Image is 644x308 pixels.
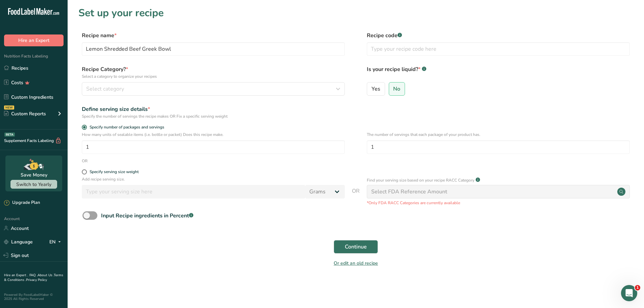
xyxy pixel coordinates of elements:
div: Input Recipe ingredients in Percent [101,212,193,220]
a: About Us . [38,273,54,278]
a: Language [4,236,33,248]
div: OR [82,158,88,164]
a: Hire an Expert . [4,273,28,278]
div: Custom Reports [4,110,46,117]
span: Continue [345,243,367,251]
iframe: Intercom live chat [621,285,637,301]
p: How many units of sealable items (i.e. bottle or packet) Does this recipe make. [82,132,345,138]
span: Switch to Yearly [16,181,51,188]
p: *Only FDA RACC Categories are currently available [367,200,630,206]
span: Select category [86,85,124,93]
div: EN [49,238,64,246]
div: Upgrade Plan [4,199,40,206]
input: Type your recipe name here [82,42,345,56]
label: Recipe name [82,31,345,40]
div: Define serving size details [82,105,345,113]
span: OR [352,187,360,206]
div: NEW [4,105,14,110]
label: Is your recipe liquid? [367,65,630,79]
span: 1 [635,285,640,290]
a: FAQ . [29,273,38,278]
a: Or edit an old recipe [334,260,378,266]
div: Powered By FoodLabelMaker © 2025 All Rights Reserved [4,293,64,301]
span: Specify number of packages and servings [87,125,164,130]
span: Yes [372,86,380,92]
p: Add recipe serving size. [82,176,345,182]
button: Continue [334,240,378,254]
p: The number of servings that each package of your product has. [367,132,630,138]
button: Switch to Yearly [10,180,57,189]
a: Privacy Policy [26,278,47,282]
p: Find your serving size based on your recipe RACC Category [367,177,474,183]
label: Recipe Category? [82,65,345,79]
a: Terms & Conditions . [4,273,63,282]
label: Recipe code [367,31,630,40]
button: Hire an Expert [4,34,64,46]
input: Type your serving size here [82,185,305,198]
h1: Set up your recipe [78,5,633,21]
p: Select a category to organize your recipes [82,73,345,79]
div: Specify the number of servings the recipe makes OR Fix a specific serving weight [82,113,345,119]
div: BETA [4,133,15,137]
input: Type your recipe code here [367,42,630,56]
div: Save Money [21,171,47,179]
div: Specify serving size weight [90,169,139,174]
span: No [393,86,400,92]
button: Select category [82,82,345,96]
div: Select FDA Reference Amount [371,188,447,196]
